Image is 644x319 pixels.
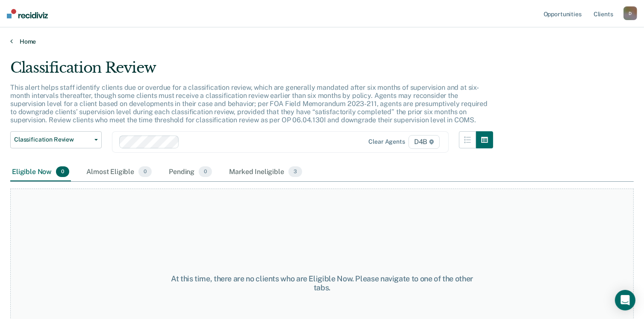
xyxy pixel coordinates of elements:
div: Clear agents [369,138,405,145]
span: 0 [199,166,212,177]
div: At this time, there are no clients who are Eligible Now. Please navigate to one of the other tabs. [166,274,478,292]
div: Almost Eligible0 [85,163,153,182]
span: 0 [138,166,152,177]
img: Recidiviz [7,9,48,18]
span: 0 [56,166,69,177]
div: Open Intercom Messenger [615,290,635,310]
button: D [623,6,637,20]
div: Pending0 [167,163,214,182]
div: Classification Review [10,59,493,83]
span: D4B [409,135,440,149]
div: Marked Ineligible3 [227,163,304,182]
p: This alert helps staff identify clients due or overdue for a classification review, which are gen... [10,83,488,124]
button: Classification Review [10,131,102,148]
div: Eligible Now0 [10,163,71,182]
a: Home [10,38,634,45]
span: 3 [288,166,302,177]
span: Classification Review [14,136,91,143]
